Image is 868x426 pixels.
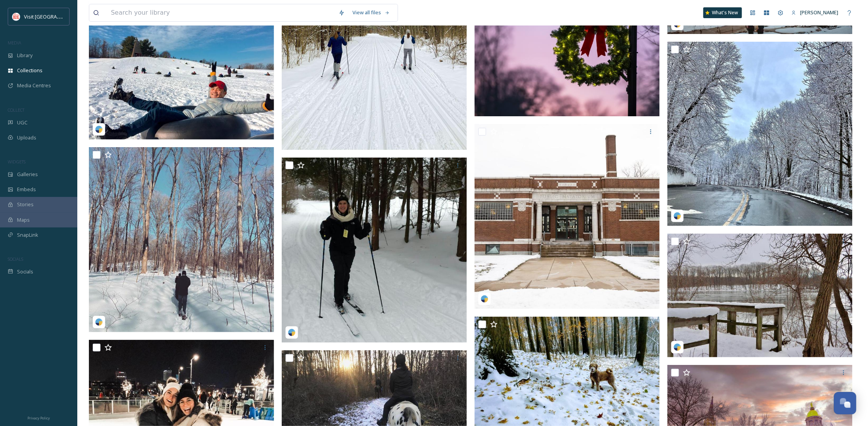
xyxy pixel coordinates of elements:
a: What's New [703,7,742,18]
img: e1f4225b-e78b-cc97-8bb0-4f3731c39b8a.jpg [89,1,274,139]
span: Collections [17,67,43,74]
button: Open Chat [834,392,856,414]
img: snapsea-logo.png [95,126,103,133]
a: View all files [349,5,394,20]
img: dce050cb-6979-3509-cc6e-d96c48e38bc3.jpg [475,124,660,309]
span: WIDGETS [8,159,26,165]
span: SnapLink [17,231,38,239]
img: snapsea-logo.png [674,212,681,220]
a: [PERSON_NAME] [788,5,842,20]
img: 911b6c7b-c05a-5c29-8b4a-89d87d9825d7.jpg [667,42,853,226]
a: Privacy Policy [27,413,50,422]
span: Maps [17,216,30,224]
img: c3d85ca9-f145-3875-29ca-ec2ff7d6aaec.jpg [282,158,467,343]
span: SOCIALS [8,256,23,262]
img: snapsea-logo.png [674,343,681,351]
span: UGC [17,119,27,126]
span: Privacy Policy [27,416,50,421]
span: Uploads [17,134,36,141]
img: snapsea-logo.png [288,329,296,336]
span: [PERSON_NAME] [800,9,839,16]
input: Search your library [107,4,335,21]
img: e54ec1e9-b420-dce3-47df-98effad50e56.jpg [89,147,274,332]
span: Media Centres [17,82,51,89]
img: snapsea-logo.png [95,318,103,326]
span: Embeds [17,186,36,193]
span: COLLECT [8,107,24,113]
img: d76bae1f-3478-6305-e083-ab7176f9d428.jpg [667,234,853,357]
span: Galleries [17,171,38,178]
img: vsbm-stackedMISH_CMYKlogo2017.jpg [12,13,20,20]
span: Socials [17,268,33,275]
span: MEDIA [8,40,21,46]
span: Library [17,52,32,59]
span: Visit [GEOGRAPHIC_DATA] [24,13,84,20]
img: snapsea-logo.png [481,295,488,303]
span: Stories [17,201,34,208]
